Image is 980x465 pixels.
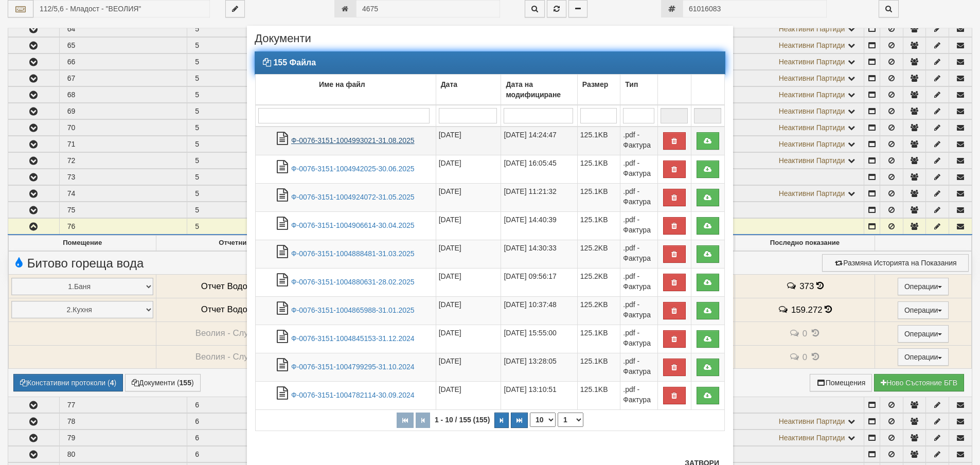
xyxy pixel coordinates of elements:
td: : No sort applied, activate to apply an ascending sort [657,74,691,105]
td: [DATE] [436,381,501,409]
td: .pdf - Фактура [620,155,658,183]
td: [DATE] [436,240,501,268]
a: Ф-0076-3151-1004888481-31.03.2025 [291,249,415,258]
td: [DATE] [436,127,501,155]
b: Тип [625,80,638,88]
select: Брой редове на страница [530,413,556,427]
td: 125.1KB [577,325,620,353]
td: [DATE] [436,325,501,353]
td: Размер: No sort applied, activate to apply an ascending sort [577,74,620,105]
td: 125.2KB [577,240,620,268]
td: [DATE] 09:56:17 [501,268,577,296]
td: .pdf - Фактура [620,183,658,211]
b: Размер [582,80,608,88]
button: Предишна страница [416,413,430,428]
td: : No sort applied, activate to apply an ascending sort [691,74,724,105]
td: [DATE] [436,268,501,296]
td: [DATE] [436,296,501,325]
a: Ф-0076-3151-1004906614-30.04.2025 [291,221,415,229]
a: Ф-0076-3151-1004924072-31.05.2025 [291,193,415,201]
td: [DATE] 14:24:47 [501,127,577,155]
tr: Ф-0076-3151-1004782114-30.09.2024.pdf - Фактура [256,381,725,409]
td: .pdf - Фактура [620,325,658,353]
td: Дата: No sort applied, activate to apply an ascending sort [436,74,501,105]
td: [DATE] [436,353,501,381]
td: 125.1KB [577,183,620,211]
td: [DATE] [436,183,501,211]
tr: Ф-0076-3151-1004906614-30.04.2025.pdf - Фактура [256,211,725,240]
td: [DATE] 13:10:51 [501,381,577,409]
td: 125.2KB [577,268,620,296]
td: .pdf - Фактура [620,353,658,381]
a: Ф-0076-3151-1004880631-28.02.2025 [291,278,415,286]
a: Ф-0076-3151-1004782114-30.09.2024 [291,391,415,399]
b: Име на файл [319,80,365,88]
td: .pdf - Фактура [620,296,658,325]
td: Дата на модифициране: No sort applied, activate to apply an ascending sort [501,74,577,105]
td: .pdf - Фактура [620,127,658,155]
td: .pdf - Фактура [620,268,658,296]
td: [DATE] 13:28:05 [501,353,577,381]
td: 125.1KB [577,155,620,183]
td: .pdf - Фактура [620,240,658,268]
a: Ф-0076-3151-1004799295-31.10.2024 [291,363,415,371]
button: Последна страница [511,413,528,428]
td: [DATE] 15:55:00 [501,325,577,353]
span: Документи [255,33,311,51]
b: Дата на модифициране [506,80,561,99]
tr: Ф-0076-3151-1004888481-31.03.2025.pdf - Фактура [256,240,725,268]
td: [DATE] 11:21:32 [501,183,577,211]
b: Дата [441,80,457,88]
tr: Ф-0076-3151-1004865988-31.01.2025.pdf - Фактура [256,296,725,325]
tr: Ф-0076-3151-1004993021-31.08.2025.pdf - Фактура [256,127,725,155]
a: Ф-0076-3151-1004993021-31.08.2025 [291,136,415,145]
button: Първа страница [397,413,414,428]
td: .pdf - Фактура [620,211,658,240]
td: [DATE] [436,211,501,240]
td: [DATE] 14:30:33 [501,240,577,268]
a: Ф-0076-3151-1004942025-30.06.2025 [291,165,415,173]
td: [DATE] 16:05:45 [501,155,577,183]
td: 125.1KB [577,127,620,155]
td: .pdf - Фактура [620,381,658,409]
span: 1 - 10 / 155 (155) [432,416,492,424]
tr: Ф-0076-3151-1004799295-31.10.2024.pdf - Фактура [256,353,725,381]
td: 125.1KB [577,381,620,409]
td: 125.1KB [577,211,620,240]
td: [DATE] 14:40:39 [501,211,577,240]
tr: Ф-0076-3151-1004880631-28.02.2025.pdf - Фактура [256,268,725,296]
tr: Ф-0076-3151-1004845153-31.12.2024.pdf - Фактура [256,325,725,353]
td: Име на файл: No sort applied, activate to apply an ascending sort [256,74,436,105]
a: Ф-0076-3151-1004865988-31.01.2025 [291,306,415,314]
select: Страница номер [558,413,583,427]
tr: Ф-0076-3151-1004924072-31.05.2025.pdf - Фактура [256,183,725,211]
td: 125.1KB [577,353,620,381]
td: [DATE] 10:37:48 [501,296,577,325]
a: Ф-0076-3151-1004845153-31.12.2024 [291,334,415,343]
td: [DATE] [436,155,501,183]
strong: 155 Файла [273,58,316,67]
td: 125.2KB [577,296,620,325]
tr: Ф-0076-3151-1004942025-30.06.2025.pdf - Фактура [256,155,725,183]
td: Тип: No sort applied, activate to apply an ascending sort [620,74,658,105]
button: Следваща страница [494,413,509,428]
